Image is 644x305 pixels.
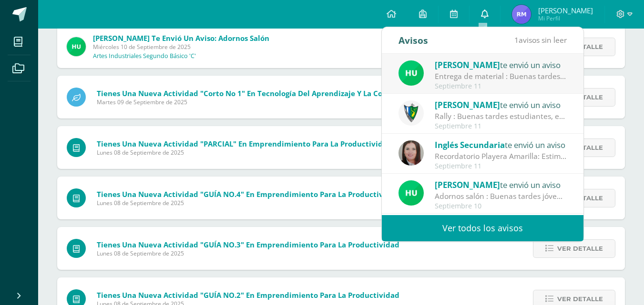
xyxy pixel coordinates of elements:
[97,199,399,207] span: Lunes 08 de Septiembre de 2025
[512,5,531,24] img: 7c13cc226d4004e41d066015556fb6a9.png
[435,151,567,162] div: Recordatorio Playera Amarilla: Estimados estudiantes: Les recuerdo que el día de mañana deben de ...
[514,35,567,45] span: avisos sin leer
[382,215,583,241] a: Ver todos los avisos
[435,178,567,191] div: te envió un aviso
[97,139,392,148] span: Tienes una nueva actividad "PARCIAL" En Emprendimiento para la Productividad
[97,290,399,300] span: Tienes una nueva actividad "GUÍA NO.2" En Emprendimiento para la Productividad
[399,140,424,166] img: 8af0450cf43d44e38c4a1497329761f3.png
[557,240,603,257] span: Ver detalle
[435,162,567,170] div: Septiembre 11
[435,202,567,210] div: Septiembre 10
[435,98,567,111] div: te envió un aviso
[435,139,505,150] span: Inglés Secundaria
[435,138,567,151] div: te envió un aviso
[93,43,269,51] span: Miércoles 10 de Septiembre de 2025
[435,191,567,202] div: Adornos salón : Buenas tardes jóvenes. Se les envía link para la colaboración de los adornos para...
[435,99,500,110] span: [PERSON_NAME]
[435,179,500,190] span: [PERSON_NAME]
[399,27,428,53] div: Avisos
[538,14,593,22] span: Mi Perfil
[97,89,474,98] span: Tienes una nueva actividad "Corto No 1" En Tecnología del Aprendizaje y la Comunicación (Informát...
[435,59,567,71] div: te envió un aviso
[93,52,196,60] p: Artes Industriales Segundo Básico 'C'
[97,249,399,257] span: Lunes 08 de Septiembre de 2025
[97,148,392,157] span: Lunes 08 de Septiembre de 2025
[97,189,399,199] span: Tienes una nueva actividad "GUÍA NO.4" En Emprendimiento para la Productividad
[67,37,86,56] img: fd23069c3bd5c8dde97a66a86ce78287.png
[435,71,567,82] div: Entrega de material : Buenas tardes jóvenes, me disculpo por interrumpir su descanso. Se les recu...
[435,122,567,130] div: Septiembre 11
[97,240,399,249] span: Tienes una nueva actividad "GUÍA NO.3" En Emprendimiento para la Productividad
[399,60,424,86] img: fd23069c3bd5c8dde97a66a86ce78287.png
[399,180,424,206] img: fd23069c3bd5c8dde97a66a86ce78287.png
[514,35,519,45] span: 1
[538,6,593,15] span: [PERSON_NAME]
[97,98,474,106] span: Martes 09 de Septiembre de 2025
[399,100,424,126] img: 9f174a157161b4ddbe12118a61fed988.png
[93,33,269,43] span: [PERSON_NAME] te envió un aviso: Adornos salón
[435,82,567,90] div: Septiembre 11
[435,59,500,70] span: [PERSON_NAME]
[435,111,567,122] div: Rally : Buenas tardes estudiantes, es un gusto saludarlos. Por este medio se informa que los jóve...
